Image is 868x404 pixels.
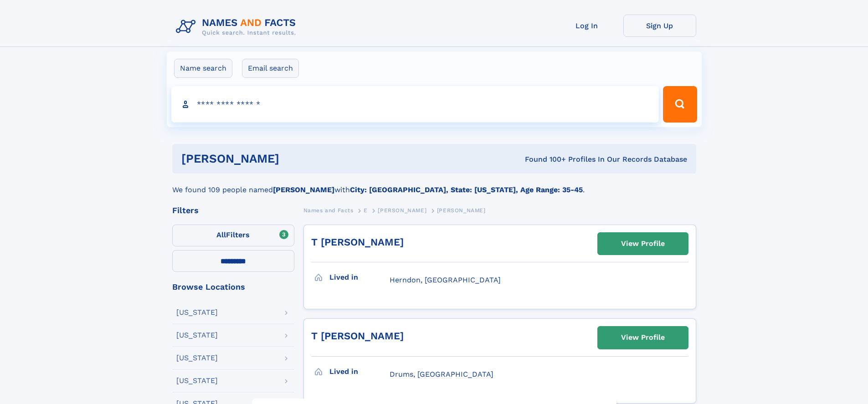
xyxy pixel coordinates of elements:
[598,233,688,255] a: View Profile
[172,206,294,215] div: Filters
[390,276,501,284] span: Herndon, [GEOGRAPHIC_DATA]
[174,59,232,78] label: Name search
[176,354,218,362] div: [US_STATE]
[311,236,404,248] a: T [PERSON_NAME]
[176,332,218,339] div: [US_STATE]
[402,154,687,164] div: Found 100+ Profiles In Our Records Database
[273,185,334,194] b: [PERSON_NAME]
[216,230,226,239] span: All
[621,327,665,348] div: View Profile
[621,233,665,254] div: View Profile
[172,283,294,291] div: Browse Locations
[311,330,404,342] a: T [PERSON_NAME]
[598,327,688,348] a: View Profile
[390,370,493,378] span: Drums, [GEOGRAPHIC_DATA]
[181,153,402,164] h1: [PERSON_NAME]
[172,174,696,195] div: We found 109 people named with .
[329,270,390,285] h3: Lived in
[378,207,426,214] span: [PERSON_NAME]
[242,59,299,78] label: Email search
[303,205,354,216] a: Names and Facts
[172,15,303,39] img: Logo Names and Facts
[550,15,623,37] a: Log In
[364,205,368,216] a: E
[176,377,218,384] div: [US_STATE]
[176,309,218,316] div: [US_STATE]
[437,207,486,214] span: [PERSON_NAME]
[350,185,583,194] b: City: [GEOGRAPHIC_DATA], State: [US_STATE], Age Range: 35-45
[623,15,696,37] a: Sign Up
[378,205,426,216] a: [PERSON_NAME]
[329,364,390,379] h3: Lived in
[364,207,368,214] span: E
[171,86,659,123] input: search input
[663,86,697,123] button: Search Button
[172,225,294,246] label: Filters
